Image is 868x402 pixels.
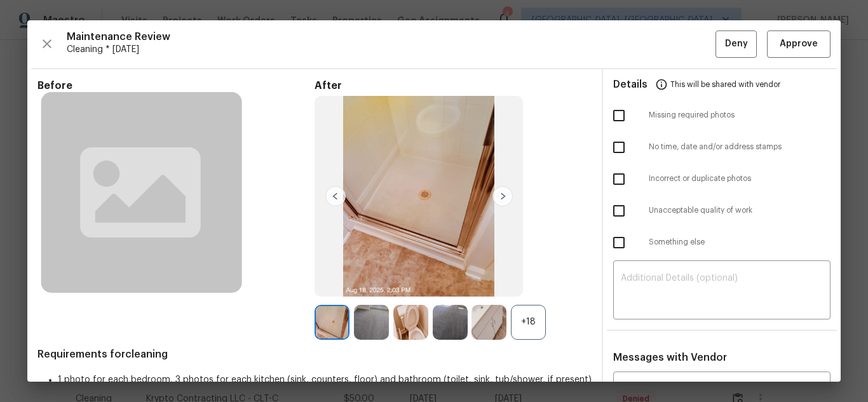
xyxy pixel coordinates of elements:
button: Approve [767,30,831,58]
span: After [315,79,592,92]
span: Incorrect or duplicate photos [649,173,831,184]
div: Missing required photos [603,100,841,131]
img: left-chevron-button-url [325,186,346,206]
span: Approve [780,36,818,52]
span: Before [37,79,315,92]
img: right-chevron-button-url [492,186,513,206]
div: Something else [603,227,841,258]
span: This will be shared with vendor [670,69,780,100]
span: Unacceptable quality of work [649,205,831,216]
span: Cleaning * [DATE] [67,43,715,56]
span: Requirements for cleaning [37,348,592,361]
span: No time, date and/or address stamps [649,142,831,152]
div: Incorrect or duplicate photos [603,163,841,195]
div: Unacceptable quality of work [603,195,841,227]
div: +18 [511,305,546,340]
span: Deny [725,36,748,52]
span: Missing required photos [649,110,831,121]
li: 1 photo for each bedroom, 3 photos for each kitchen (sink, counters, floor) and bathroom (toilet,... [58,373,592,386]
div: No time, date and/or address stamps [603,131,841,163]
button: Deny [715,30,757,58]
span: Something else [649,237,831,248]
span: Details [613,69,648,100]
span: Messages with Vendor [613,352,727,363]
span: Maintenance Review [67,30,715,43]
